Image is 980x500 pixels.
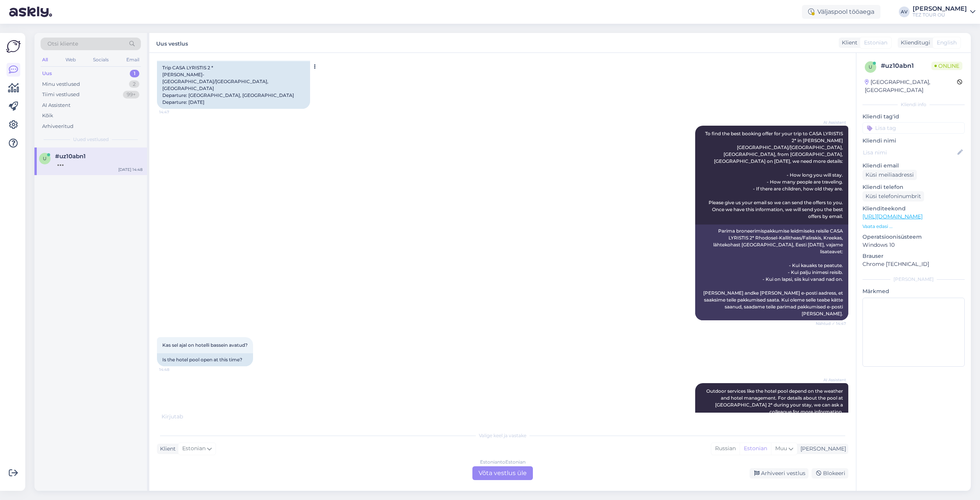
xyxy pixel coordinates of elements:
[797,445,846,453] div: [PERSON_NAME]
[740,443,771,454] div: Estonian
[183,413,184,420] span: .
[706,388,844,415] span: Outdoor services like the hotel pool depend on the weather and hotel management. For details abou...
[42,102,70,109] div: AI Assistent
[42,80,80,88] div: Minu vestlused
[862,252,965,260] p: Brauser
[816,321,846,326] span: Nähtud ✓ 14:47
[157,61,310,109] div: Trip CASA LYRISTIS 2 * [PERSON_NAME]-[GEOGRAPHIC_DATA]/[GEOGRAPHIC_DATA], [GEOGRAPHIC_DATA] Depar...
[913,12,967,18] div: TEZ TOUR OÜ
[862,122,965,134] input: Lisa tag
[862,101,965,108] div: Kliendi info
[129,80,139,88] div: 2
[6,39,21,54] img: Askly Logo
[159,367,188,372] span: 14:48
[123,91,139,98] div: 99+
[73,136,109,143] span: Uued vestlused
[55,153,86,160] span: #uz10abn1
[156,38,188,48] label: Uus vestlus
[862,137,965,145] p: Kliendi nimi
[775,445,787,452] span: Muu
[472,466,533,480] div: Võta vestlus üle
[695,225,848,320] div: Parima broneerimispakkumise leidmiseks reisile CASA LYRISTIS 2* Rhodosel-Kallitheas/Falirakis, Kr...
[157,353,253,366] div: Is the hotel pool open at this time?
[862,170,917,180] div: Küsi meiliaadressi
[42,91,80,98] div: Tiimi vestlused
[182,444,206,453] span: Estonian
[931,62,962,70] span: Online
[162,342,248,348] span: Kas sel ajal on hotelli bassein avatud?
[157,432,848,439] div: Valige keel ja vastake
[41,55,49,65] div: All
[864,39,887,47] span: Estonian
[881,61,931,70] div: # uz10abn1
[750,468,808,479] div: Arhiveeri vestlus
[817,377,846,383] span: AI Assistent
[43,156,47,161] span: u
[862,191,924,202] div: Küsi telefoninumbrit
[899,7,910,17] div: AV
[862,233,965,241] p: Operatsioonisüsteem
[480,459,526,466] div: Estonian to Estonian
[865,78,957,94] div: [GEOGRAPHIC_DATA], [GEOGRAPHIC_DATA]
[862,260,965,268] p: Chrome [TECHNICAL_ID]
[862,162,965,170] p: Kliendi email
[157,413,848,421] div: Kirjutab
[159,109,188,115] span: 14:47
[898,39,930,47] div: Klienditugi
[130,70,139,77] div: 1
[862,213,923,220] a: [URL][DOMAIN_NAME]
[705,131,844,219] span: To find the best booking offer for your trip to CASA LYRISTIS 2* in [PERSON_NAME][GEOGRAPHIC_DATA...
[64,55,77,65] div: Web
[862,287,965,295] p: Märkmed
[937,39,957,47] span: English
[812,468,848,479] div: Blokeeri
[157,445,176,453] div: Klient
[913,6,975,18] a: [PERSON_NAME]TEZ TOUR OÜ
[817,120,846,125] span: AI Assistent
[869,64,872,70] span: u
[863,148,956,157] input: Lisa nimi
[711,443,740,454] div: Russian
[862,113,965,121] p: Kliendi tag'id
[118,167,142,172] div: [DATE] 14:48
[42,70,52,77] div: Uus
[862,223,965,230] p: Vaata edasi ...
[91,55,110,65] div: Socials
[47,40,78,48] span: Otsi kliente
[125,55,141,65] div: Email
[913,6,967,12] div: [PERSON_NAME]
[42,123,73,130] div: Arhiveeritud
[839,39,857,47] div: Klient
[862,183,965,191] p: Kliendi telefon
[862,276,965,283] div: [PERSON_NAME]
[862,205,965,213] p: Klienditeekond
[42,112,53,120] div: Kõik
[862,241,965,249] p: Windows 10
[802,5,880,19] div: Väljaspool tööaega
